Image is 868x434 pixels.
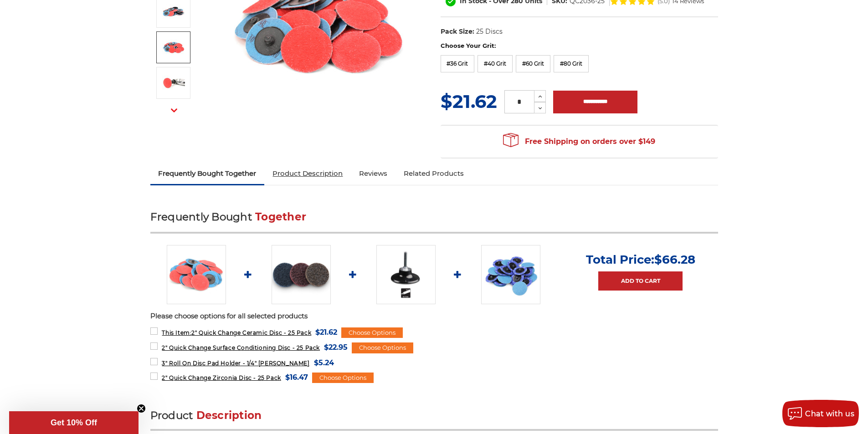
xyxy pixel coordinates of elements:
a: Related Products [395,163,472,184]
span: $5.24 [314,357,334,369]
img: 2 inch quick change sanding disc Ceramic [167,245,226,304]
span: Together [255,210,306,223]
img: 2" Quick Change Ceramic Disc - 25 Pack [162,36,185,59]
a: Product Description [264,163,351,184]
a: Frequently Bought Together [150,163,265,184]
img: 2" Quick Change Ceramic Disc - 25 Pack [162,0,185,23]
a: Add to Cart [598,271,683,291]
span: 2" Quick Change Surface Conditioning Disc - 25 Pack [162,344,320,351]
label: Choose Your Grit: [441,41,718,51]
button: Chat with us [782,400,859,427]
span: Get 10% Off [51,418,97,427]
div: Choose Options [341,327,403,338]
a: Reviews [351,163,395,184]
div: Choose Options [312,373,374,383]
span: Product [150,409,193,422]
dt: Pack Size: [441,27,474,36]
span: Frequently Bought [150,210,252,223]
span: 2" Quick Change Ceramic Disc - 25 Pack [162,329,311,336]
strong: This Item: [162,329,191,336]
span: $66.28 [654,252,695,267]
span: $21.62 [315,326,337,338]
span: $22.95 [324,341,348,353]
dd: 25 Discs [476,27,503,36]
button: Next [163,101,185,120]
p: Please choose options for all selected products [150,311,718,322]
span: $21.62 [441,90,497,112]
span: Free Shipping on orders over $149 [503,133,655,151]
div: Choose Options [352,342,413,353]
span: $16.47 [285,371,308,383]
span: 2" Quick Change Zirconia Disc - 25 Pack [162,374,281,381]
button: Close teaser [137,404,146,413]
span: 3" Roll On Disc Pad Holder - 1/4" [PERSON_NAME] [162,360,309,367]
p: Total Price: [586,252,695,267]
div: Get 10% OffClose teaser [9,411,139,434]
img: air die grinder quick change sanding disc [162,71,185,94]
span: Description [196,409,262,422]
span: Chat with us [805,409,854,418]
